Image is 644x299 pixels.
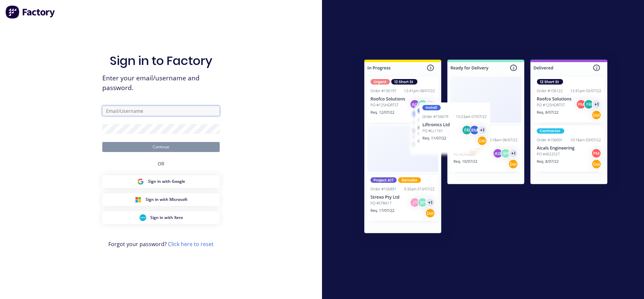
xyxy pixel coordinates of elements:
[168,240,214,248] a: Click here to reset
[350,46,622,249] img: Sign in
[102,211,220,224] button: Xero Sign inSign in with Xero
[102,193,220,206] button: Microsoft Sign inSign in with Microsoft
[108,240,214,248] span: Forgot your password?
[110,54,212,68] h1: Sign in to Factory
[146,197,187,203] span: Sign in with Microsoft
[5,5,56,19] img: Factory
[102,175,220,188] button: Google Sign inSign in with Google
[150,215,183,221] span: Sign in with Xero
[102,106,220,116] input: Email/Username
[140,214,146,221] img: Xero Sign in
[137,178,144,185] img: Google Sign in
[102,142,220,152] button: Continue
[158,152,164,175] div: OR
[148,178,185,184] span: Sign in with Google
[135,196,142,203] img: Microsoft Sign in
[102,73,220,93] span: Enter your email/username and password.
